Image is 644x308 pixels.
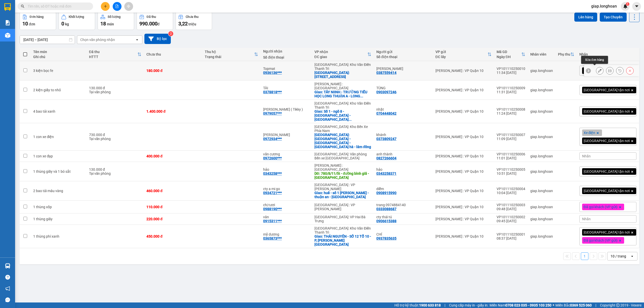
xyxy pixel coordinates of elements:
div: 0827266604 [376,156,396,160]
div: Đã thu [147,15,156,19]
button: Lên hàng [574,13,597,22]
div: Khối lượng [69,15,84,19]
div: Giao: tân trung - tân hà - lâm hà - lâm đồng [314,133,372,149]
svg: open [135,38,139,42]
div: 1 thùng giấy và 1 bó sắt [33,169,84,173]
div: [GEOGRAPHIC_DATA] : VP [PERSON_NAME] [314,183,372,191]
span: [GEOGRAPHIC_DATA] tận nơi [584,88,630,92]
div: 730.000 đ [89,133,141,137]
div: giap.longhoan [530,154,553,158]
div: DĐ: 780/8/11/5t - đường bình giã - vũng tàu [314,171,372,180]
img: warehouse-icon [5,33,10,38]
div: [PERSON_NAME] : VP Quận 10 [435,205,492,209]
div: VP101110250002 [497,215,525,219]
span: Miền Nam [490,302,551,308]
div: 11:31 [DATE] [497,90,525,94]
div: giap.longhoan [530,205,553,209]
div: 11:09 [DATE] [497,137,525,141]
span: [PHONE_NUMBER] [2,17,38,26]
span: copyright [616,303,620,307]
input: Tìm tên, số ĐT hoặc mã đơn [28,4,87,9]
span: Nhãn [582,154,591,158]
div: Người gửi [376,50,430,54]
button: Bộ lọc [144,34,171,44]
span: | [445,302,445,308]
div: VP101110250008 [497,107,525,111]
div: Trạng thái [205,55,254,59]
span: 0 [61,21,64,27]
div: 460.000 đ [146,189,200,193]
div: [GEOGRAPHIC_DATA]: Kho Bến Xe Phía Nam [314,125,372,133]
div: [PERSON_NAME] : VP Quận 10 [435,154,492,158]
div: cty a mi go [263,187,309,191]
th: Toggle SortBy [555,48,577,61]
div: 08:37 [DATE] [497,236,525,240]
div: vân [263,215,309,219]
span: giap.longhoan [587,3,621,9]
div: Tại văn phòng [89,137,141,141]
span: notification [5,286,10,291]
div: [PERSON_NAME] : VP Quận 10 [435,135,492,139]
div: [GEOGRAPHIC_DATA]: Kho Văn Điển Thanh Trì [314,63,372,71]
div: VP101110250004 [497,187,525,191]
th: Toggle SortBy [202,48,261,61]
div: Giao: huế - số 1 nguyễn văn tuyết - thuận an - tp huế [314,191,372,199]
div: giap.longhoan [530,135,553,139]
div: VP101110250005 [497,167,525,171]
div: Đơn hàng [30,15,44,19]
span: kg [65,22,69,26]
span: đ [157,22,159,26]
div: Giao: Số 1 - ngõ 8 - đường ngọc hồi - phường hoàng liệt - quận hoàng mai - hà nội [314,109,372,121]
div: mỹ dương [263,232,309,236]
div: VP101110250009 [497,86,525,90]
div: Ghi chú [33,55,84,59]
span: Miền Bắc [555,302,592,308]
span: | [595,302,596,308]
th: Toggle SortBy [433,48,494,61]
div: 3 kiện bọc fe [33,69,84,73]
div: Nhãn [579,52,636,56]
button: Tạo Chuyến [600,13,627,22]
span: file-add [115,5,119,8]
div: 0333088687 [376,207,396,211]
div: giap.longhoan [530,234,553,238]
div: [GEOGRAPHIC_DATA] : VP [PERSON_NAME] [314,203,372,211]
div: Số lượng [108,15,120,19]
span: CÔNG TY TNHH CHUYỂN PHÁT NHANH BẢO AN [40,17,100,26]
div: [GEOGRAPHIC_DATA]: Kho Văn Điển Thanh Trì [314,226,372,234]
div: 4 bao tải xanh [33,109,84,113]
span: [GEOGRAPHIC_DATA] tận nơi [584,169,630,174]
div: Nhân viên [530,52,553,56]
span: Ngày in phiếu: 11:34 ngày [34,10,103,15]
div: khánh [376,133,430,137]
span: message [5,297,10,302]
div: [PERSON_NAME] : VP Quận 10 [435,109,492,113]
div: [PERSON_NAME] : VP Quận 10 [435,88,492,92]
div: ĐC giao [314,55,368,59]
div: 10:04 [DATE] [497,191,525,195]
div: HTTT [89,55,137,59]
div: 1 con xe điện [33,135,84,139]
img: logo-vxr [4,3,11,11]
div: [PERSON_NAME] : VP Quận 10 [435,169,492,173]
div: Chưa thu [186,15,198,19]
div: 2 kiện giấy to nhỏ [33,88,84,92]
div: 1 thùng phí xanh [33,234,84,238]
div: Chọn văn phòng nhận [80,37,115,42]
span: Đã gọi khách (VP gửi) [584,205,618,209]
div: 11:01 [DATE] [497,156,525,160]
strong: 0369 525 060 [570,303,592,307]
div: anh thành [376,152,430,156]
button: caret-down [632,2,641,11]
div: [GEOGRAPHIC_DATA]: Kho Văn Điển Thanh Trì [314,101,372,109]
span: ⚪️ [553,304,554,306]
button: Chưa thu3,22 triệu [176,12,212,30]
sup: 2 [168,31,173,36]
div: 0704448042 [376,111,396,115]
div: ĐC lấy [435,55,488,59]
span: question-circle [5,275,10,280]
div: [GEOGRAPHIC_DATA]: Văn phòng Bến xe [GEOGRAPHIC_DATA] [314,152,372,160]
div: 130.000 đ [89,167,141,171]
button: Đã thu990.000đ [137,12,173,30]
div: Giao: TÂY NIINH - TRƯỜNG TIỂU HỌC LONG THUẬN A - LONG THUẬN - BẾN CẦU - TÂY NINH [314,90,372,98]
